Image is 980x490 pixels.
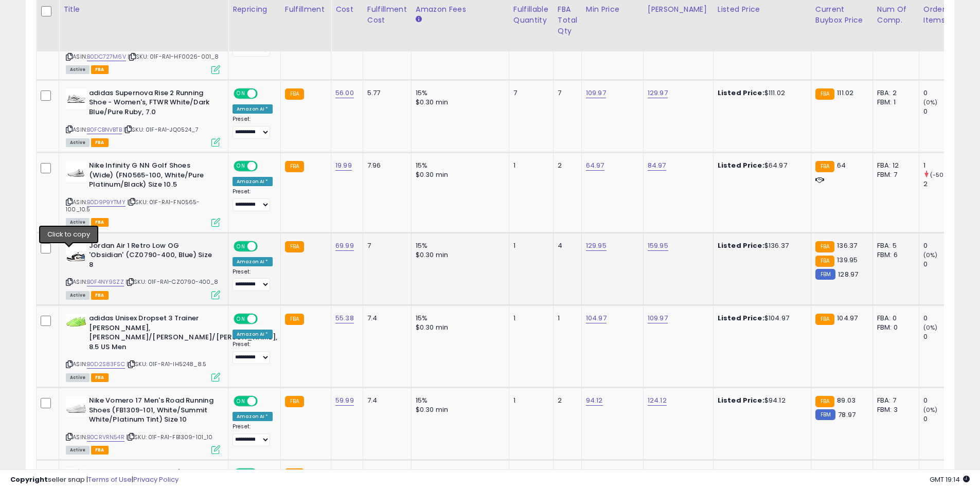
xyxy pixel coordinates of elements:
[558,314,574,323] div: 1
[233,188,273,211] div: Preset:
[335,160,352,171] a: 19.99
[877,250,911,260] div: FBM: 6
[923,179,965,189] div: 2
[930,475,970,484] span: 2025-09-15 19:14 GMT
[648,313,668,323] a: 109.97
[923,323,938,332] small: (0%)
[256,89,273,98] span: OFF
[558,88,574,98] div: 7
[877,241,911,250] div: FBA: 5
[66,88,220,146] div: ASIN:
[718,314,803,323] div: $104.97
[923,332,965,341] div: 0
[718,241,764,250] b: Listed Price:
[815,241,834,252] small: FBA
[718,396,803,405] div: $94.12
[133,475,179,484] a: Privacy Policy
[233,341,273,364] div: Preset:
[91,138,109,147] span: FBA
[367,241,403,250] div: 7
[87,125,122,134] a: B0FCBNVBTB
[89,314,214,354] b: adidas Unisex Dropset 3 Trainer [PERSON_NAME], [PERSON_NAME]/[PERSON_NAME]/[PERSON_NAME], 8.5 US Men
[66,291,90,300] span: All listings currently available for purchase on Amazon
[877,314,911,323] div: FBA: 0
[416,323,501,332] div: $0.30 min
[558,241,574,250] div: 4
[586,313,607,323] a: 104.97
[416,88,501,98] div: 15%
[877,170,911,179] div: FBM: 7
[367,88,403,98] div: 5.77
[66,161,220,226] div: ASIN:
[235,397,247,406] span: ON
[416,15,422,24] small: Amazon Fees.
[923,260,965,269] div: 0
[558,396,574,405] div: 2
[586,241,607,251] a: 129.95
[815,4,868,26] div: Current Buybox Price
[235,162,247,171] span: ON
[233,268,273,292] div: Preset:
[126,278,219,286] span: | SKU: 01F-RA1-CZ0790-400_8
[256,397,273,406] span: OFF
[335,241,354,251] a: 69.99
[285,241,304,252] small: FBA
[233,412,273,421] div: Amazon AI *
[923,406,938,414] small: (0%)
[91,65,109,74] span: FBA
[837,160,846,170] span: 64
[877,396,911,405] div: FBA: 7
[586,4,639,15] div: Min Price
[416,170,501,179] div: $0.30 min
[877,4,915,26] div: Num of Comp.
[285,4,327,15] div: Fulfillment
[235,242,247,250] span: ON
[877,323,911,332] div: FBM: 0
[66,446,90,455] span: All listings currently available for purchase on Amazon
[416,98,501,107] div: $0.30 min
[367,314,403,323] div: 7.4
[66,241,86,262] img: 315I+0vJaQL._SL40_.jpg
[335,4,359,15] div: Cost
[66,6,220,73] div: ASIN:
[416,314,501,323] div: 15%
[558,161,574,170] div: 2
[648,88,668,98] a: 129.97
[586,88,606,98] a: 109.97
[235,89,247,98] span: ON
[66,373,90,382] span: All listings currently available for purchase on Amazon
[837,255,858,265] span: 139.95
[416,241,501,250] div: 15%
[87,360,125,369] a: B0D2S83FSC
[233,104,273,114] div: Amazon AI *
[367,4,407,26] div: Fulfillment Cost
[558,4,577,37] div: FBA Total Qty
[923,414,965,424] div: 0
[235,315,247,323] span: ON
[233,116,273,139] div: Preset:
[586,160,604,171] a: 64.97
[837,313,858,323] span: 104.97
[66,161,86,182] img: 21zp2X+ZGrL._SL40_.jpg
[877,98,911,107] div: FBM: 1
[256,315,273,323] span: OFF
[877,405,911,414] div: FBM: 3
[66,396,220,453] div: ASIN:
[335,88,354,98] a: 56.00
[923,98,938,106] small: (0%)
[513,88,545,98] div: 7
[513,314,545,323] div: 1
[89,241,214,273] b: Jordan Air 1 Retro Low OG 'Obsidian' (CZ0790-400, Blue) Size 8
[513,4,549,26] div: Fulfillable Quantity
[127,360,206,368] span: | SKU: 01F-RA1-IH5248_8.5
[718,88,764,98] b: Listed Price:
[256,242,273,250] span: OFF
[256,162,273,171] span: OFF
[66,138,90,147] span: All listings currently available for purchase on Amazon
[416,4,505,15] div: Amazon Fees
[89,161,214,192] b: Nike Infinity G NN Golf Shoes (Wide) (FN0565-100, White/Pure Platinum/Black) Size 10.5
[66,314,86,329] img: 31BjyJ72rUL._SL40_.jpg
[66,241,220,298] div: ASIN:
[87,433,124,442] a: B0CRVRN54R
[416,396,501,405] div: 15%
